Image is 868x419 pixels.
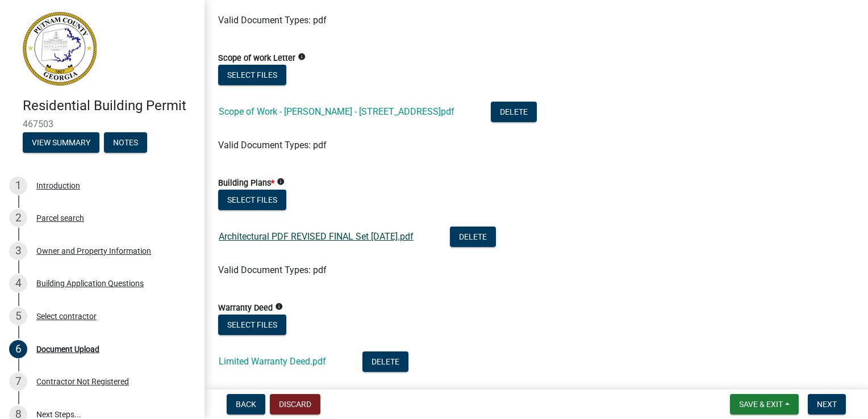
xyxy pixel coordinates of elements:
[9,340,27,358] div: 6
[36,345,99,353] div: Document Upload
[218,65,286,85] button: Select files
[36,214,84,222] div: Parcel search
[36,247,151,255] div: Owner and Property Information
[23,119,182,129] span: 467503
[491,107,537,118] wm-modal-confirm: Delete Document
[219,231,414,242] a: Architectural PDF REVISED FINAL Set [DATE].pdf
[23,132,99,153] button: View Summary
[450,227,496,247] button: Delete
[817,400,837,409] span: Next
[23,98,195,114] h4: Residential Building Permit
[298,53,306,61] i: info
[9,372,27,391] div: 7
[236,400,256,409] span: Back
[104,139,147,148] wm-modal-confirm: Notes
[218,140,327,150] span: Valid Document Types: pdf
[9,307,27,325] div: 5
[104,132,147,153] button: Notes
[219,106,454,117] a: Scope of Work - [PERSON_NAME] - [STREET_ADDRESS]pdf
[36,312,97,320] div: Select contractor
[277,178,285,186] i: info
[808,394,846,414] button: Next
[218,315,286,335] button: Select files
[218,304,273,312] label: Warranty Deed
[9,177,27,195] div: 1
[218,190,286,210] button: Select files
[362,351,408,372] button: Delete
[36,279,144,287] div: Building Application Questions
[36,182,80,190] div: Introduction
[23,139,99,148] wm-modal-confirm: Summary
[218,55,295,62] label: Scope of work Letter
[491,102,537,122] button: Delete
[218,265,327,275] span: Valid Document Types: pdf
[218,15,327,26] span: Valid Document Types: pdf
[450,232,496,243] wm-modal-confirm: Delete Document
[730,394,799,414] button: Save & Exit
[9,209,27,227] div: 2
[275,303,283,311] i: info
[219,356,326,367] a: Limited Warranty Deed.pdf
[23,12,97,86] img: Putnam County, Georgia
[36,378,129,386] div: Contractor Not Registered
[9,274,27,292] div: 4
[739,400,783,409] span: Save & Exit
[9,242,27,260] div: 3
[270,394,320,414] button: Discard
[227,394,265,414] button: Back
[218,179,274,187] label: Building Plans
[362,357,408,368] wm-modal-confirm: Delete Document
